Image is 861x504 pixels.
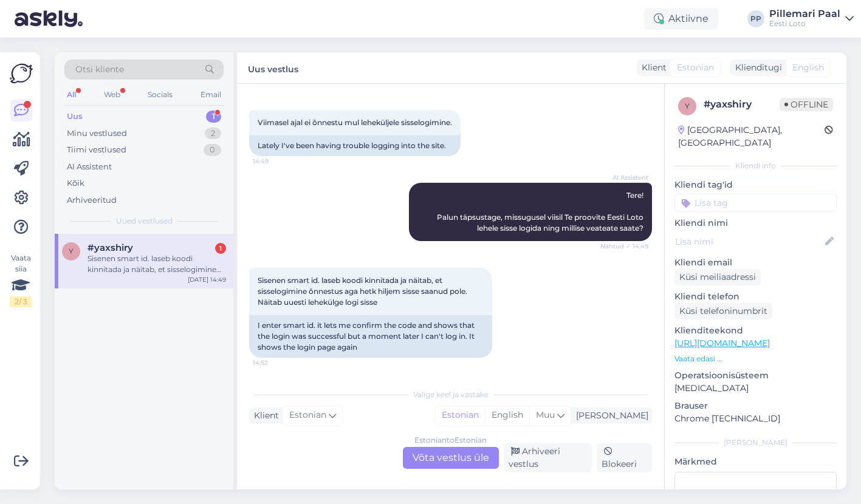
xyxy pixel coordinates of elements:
[253,157,298,166] span: 14:49
[204,144,221,156] div: 0
[730,61,782,74] div: Klienditugi
[780,98,833,111] span: Offline
[10,296,32,307] div: 2 / 3
[249,409,279,422] div: Klient
[674,217,837,230] p: Kliendi nimi
[685,101,690,111] span: y
[75,63,124,76] span: Otsi kliente
[116,216,173,226] span: Uued vestlused
[10,253,32,307] div: Vaata siia
[674,324,837,337] p: Klienditeekond
[436,406,485,424] div: Estonian
[69,247,74,256] span: y
[536,409,555,420] span: Muu
[67,161,112,173] div: AI Assistent
[258,118,452,127] span: Viimasel ajal ei õnnestu mul leheküljele sisselogimine.
[206,111,221,123] div: 1
[704,97,780,112] div: # yaxshiry
[677,61,714,74] span: Estonian
[205,128,221,140] div: 2
[67,111,83,123] div: Uus
[249,389,652,400] div: Valige keel ja vastake
[258,276,469,307] span: Sisenen smart id. laseb koodi kinnitada ja näitab, et sisselogimine õnnestus aga hetk hiljem siss...
[67,194,117,206] div: Arhiveeritud
[674,353,837,364] p: Vaata edasi ...
[675,235,823,248] input: Lisa nimi
[597,443,652,472] div: Blokeeri
[571,409,648,422] div: [PERSON_NAME]
[637,61,667,74] div: Klient
[403,447,499,469] div: Võta vestlus üle
[67,177,84,189] div: Kõik
[87,253,226,275] div: Sisenen smart id. laseb koodi kinnitada ja näitab, et sisselogimine õnnestus aga hetk hiljem siss...
[67,128,127,140] div: Minu vestlused
[674,160,837,171] div: Kliendi info
[674,179,837,191] p: Kliendi tag'id
[747,10,764,27] div: PP
[769,9,854,29] a: Pillemari PaalEesti Loto
[674,256,837,269] p: Kliendi email
[792,61,824,74] span: English
[678,124,825,149] div: [GEOGRAPHIC_DATA], [GEOGRAPHIC_DATA]
[674,290,837,303] p: Kliendi telefon
[674,269,761,285] div: Küsi meiliaadressi
[674,412,837,425] p: Chrome [TECHNICAL_ID]
[249,315,492,358] div: I enter smart id. it lets me confirm the code and shows that the login was successful but a momen...
[249,135,461,156] div: Lately I've been having trouble logging into the site.
[674,369,837,382] p: Operatsioonisüsteem
[603,173,648,182] span: AI Assistent
[248,60,298,76] label: Uus vestlus
[289,409,326,422] span: Estonian
[769,19,840,29] div: Eesti Loto
[674,382,837,395] p: [MEDICAL_DATA]
[769,9,840,19] div: Pillemari Paal
[198,87,224,103] div: Email
[485,406,529,424] div: English
[145,87,175,103] div: Socials
[600,242,648,251] span: Nähtud ✓ 14:49
[67,144,126,156] div: Tiimi vestlused
[674,194,837,212] input: Lisa tag
[87,242,133,253] span: #yaxshiry
[414,435,487,446] div: Estonian to Estonian
[215,243,226,254] div: 1
[674,455,837,468] p: Märkmed
[644,8,718,30] div: Aktiivne
[101,87,123,103] div: Web
[674,303,772,319] div: Küsi telefoninumbrit
[253,358,298,367] span: 14:52
[674,437,837,448] div: [PERSON_NAME]
[188,275,226,284] div: [DATE] 14:49
[10,62,33,85] img: Askly Logo
[674,338,770,349] a: [URL][DOMAIN_NAME]
[504,443,592,472] div: Arhiveeri vestlus
[674,400,837,412] p: Brauser
[64,87,78,103] div: All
